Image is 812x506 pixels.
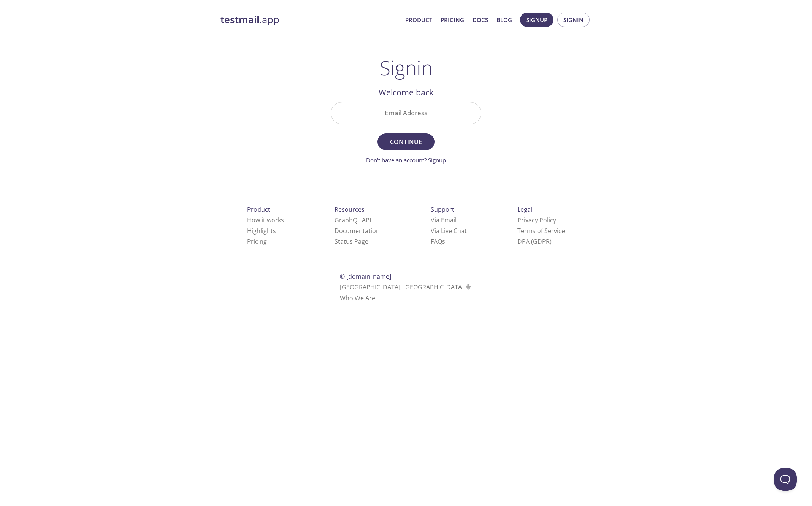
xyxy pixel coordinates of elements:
[335,237,368,246] a: Status Page
[441,15,464,25] a: Pricing
[335,227,380,235] a: Documentation
[405,15,432,25] a: Product
[247,205,270,214] span: Product
[496,15,512,25] a: Blog
[431,227,467,235] a: Via Live Chat
[517,216,556,224] a: Privacy Policy
[247,227,276,235] a: Highlights
[431,216,457,224] a: Via Email
[377,133,435,150] button: Continue
[473,15,488,25] a: Docs
[340,294,375,302] a: Who We Are
[526,15,547,25] span: Signup
[774,468,797,491] iframe: Help Scout Beacon - Open
[247,237,267,246] a: Pricing
[247,216,284,224] a: How it works
[431,205,454,214] span: Support
[366,156,446,164] a: Don't have an account? Signup
[220,13,399,26] a: testmail.app
[517,237,552,246] a: DPA (GDPR)
[335,216,371,224] a: GraphQL API
[431,237,445,246] a: FAQ
[340,283,473,291] span: [GEOGRAPHIC_DATA], [GEOGRAPHIC_DATA]
[517,227,565,235] a: Terms of Service
[220,13,259,26] strong: testmail
[335,205,365,214] span: Resources
[520,13,553,27] button: Signup
[331,86,481,99] h2: Welcome back
[517,205,532,214] span: Legal
[386,136,426,147] span: Continue
[557,13,590,27] button: Signin
[340,272,391,281] span: © [DOMAIN_NAME]
[563,15,584,25] span: Signin
[380,56,433,79] h1: Signin
[442,237,445,246] span: s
